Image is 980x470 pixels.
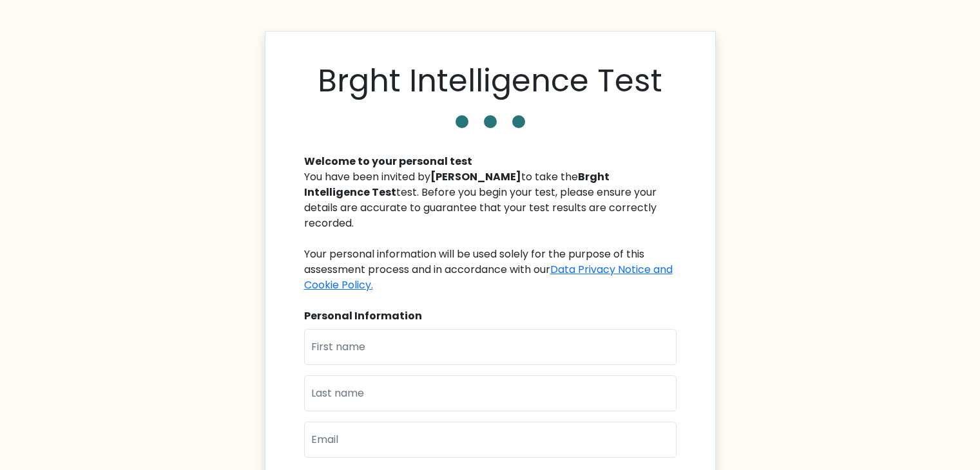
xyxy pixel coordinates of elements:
a: Data Privacy Notice and Cookie Policy. [304,262,673,292]
input: Last name [304,375,677,411]
h1: Brght Intelligence Test [318,62,662,100]
input: First name [304,329,677,365]
div: Welcome to your personal test [304,154,677,169]
div: Personal Information [304,308,677,324]
input: Email [304,422,677,458]
b: [PERSON_NAME] [430,169,521,184]
b: Brght Intelligence Test [304,169,610,200]
div: You have been invited by to take the test. Before you begin your test, please ensure your details... [304,169,677,293]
